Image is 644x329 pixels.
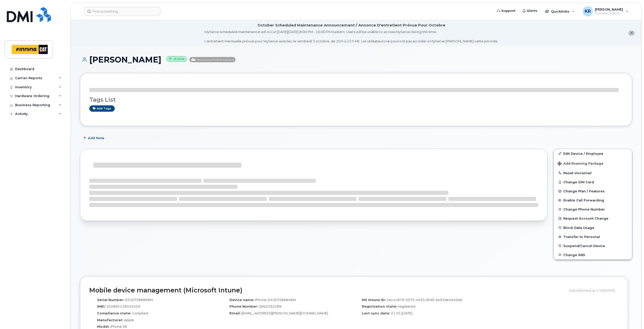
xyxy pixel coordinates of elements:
span: Enable Call Forwarding [563,198,604,202]
span: iPhone-DX3DTSKKKXKN [255,298,296,302]
span: 3062292289 [259,304,281,308]
label: IMEI: [97,304,105,309]
button: Change SIM Card [554,177,632,187]
div: Data fetched at 5:18 [DATE] [569,286,619,295]
button: Suspend/Cancel Device [554,241,632,250]
span: iPhone XR [110,324,127,328]
div: MyServe scheduled maintenance will occur [DATE][DATE] 8:00 PM - 10:00 PM Eastern. Users will be u... [204,29,498,44]
span: 21:55 [DATE] [391,311,412,315]
button: Transfer to Personal [554,232,632,241]
label: Email: [229,311,241,316]
a: Edit Device / Employee [554,149,632,158]
label: Manufacturer: [97,318,123,322]
label: Device name: [229,297,254,302]
h1: [PERSON_NAME] [80,55,632,64]
button: Change Plan / Features [554,187,632,196]
span: 5ec4c870-5075-4025-856f-3e93de4e50a0 [387,298,462,302]
span: registered [398,304,415,308]
span: 352892118335359 [106,304,140,308]
label: MS Intune ID: [362,297,386,302]
button: Add Roaming Package [554,158,632,168]
h2: Mobile device management (Microsoft Intune) [89,287,565,294]
label: Phone Number: [229,304,258,309]
button: Reset Voicemail [554,168,632,177]
span: Directory Push Enabled [189,57,236,62]
small: Active [166,56,187,62]
button: close notification [628,31,635,36]
span: DX3DTSKKKXKN [125,298,153,302]
span: Suspend/Cancel Device [563,244,605,248]
button: Block Data Usage [554,223,632,232]
h3: Tags List [89,97,623,103]
span: Apple [124,318,134,322]
label: Serial Number: [97,297,124,302]
button: Change IMEI [554,250,632,259]
span: compliant [132,311,149,315]
a: Add tags [89,105,115,112]
button: Add Note [80,134,109,143]
button: Enable Call Forwarding [554,196,632,205]
button: Request Account Change [554,214,632,223]
span: Add Roaming Package [558,162,603,166]
label: Compliance state: [97,311,131,316]
span: [EMAIL_ADDRESS][PERSON_NAME][DOMAIN_NAME] [241,311,328,315]
label: Last sync date: [362,311,390,316]
span: Change Plan / Features [563,189,605,193]
div: October Scheduled Maintenance Announcement / Annonce D'entretient Prévue Pour Octobre [257,23,445,28]
button: Change Phone Number [554,205,632,214]
span: Add Note [88,136,104,140]
label: Model: [97,324,109,329]
label: Registration state: [362,304,397,309]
